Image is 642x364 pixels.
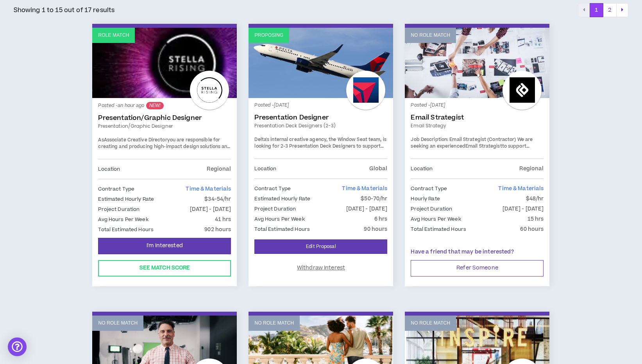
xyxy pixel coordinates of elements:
[411,102,544,109] p: Posted - [DATE]
[411,114,544,121] a: Email Strategist
[146,102,164,109] sup: NEW!
[465,143,502,150] strong: Email Strategist
[520,225,544,234] p: 60 hours
[104,137,167,143] strong: Associate Creative Director
[98,215,148,224] p: Avg Hours Per Week
[254,184,291,193] p: Contract Type
[590,3,603,17] button: 1
[578,3,628,17] nav: pagination
[254,260,387,277] button: Withdraw Interest
[254,239,387,254] a: Edit Proposal
[98,205,139,214] p: Project Duration
[249,28,393,98] a: Proposing
[254,32,283,39] p: Proposing
[8,337,27,356] div: Open Intercom Messenger
[297,264,345,272] span: Withdraw Interest
[411,122,544,129] a: Email Strategy
[254,205,296,213] p: Project Duration
[411,136,533,150] span: We are seeking an experienced
[147,242,183,250] span: I'm Interested
[364,225,387,234] p: 90 hours
[361,194,387,203] p: $50-70/hr
[98,225,154,234] p: Total Estimated Hours
[411,248,544,256] p: Have a friend that may be interested?
[215,215,231,224] p: 41 hrs
[14,5,115,15] p: Showing 1 to 15 out of 17 results
[411,194,440,203] p: Hourly Rate
[98,185,134,193] p: Contract Type
[254,215,304,223] p: Avg Hours Per Week
[346,205,388,213] p: [DATE] - [DATE]
[254,136,386,164] span: Delta's internal creative agency, the Window Seat team, is looking for 2-3 Presentation Deck Desi...
[411,225,466,234] p: Total Estimated Hours
[411,205,452,213] p: Project Duration
[98,123,231,130] a: Presentation/Graphic Designer
[98,137,104,143] span: As
[519,164,544,173] p: Regional
[98,32,129,39] p: Role Match
[411,32,450,39] p: No Role Match
[374,215,388,223] p: 6 hrs
[98,319,138,327] p: No Role Match
[98,114,231,122] a: Presentation/Graphic Designer
[503,205,544,213] p: [DATE] - [DATE]
[254,319,294,327] p: No Role Match
[98,260,231,277] button: See Match Score
[190,205,231,214] p: [DATE] - [DATE]
[254,122,387,129] a: Presentation Deck Designers (2-3)
[254,102,387,109] p: Posted - [DATE]
[186,185,231,193] span: Time & Materials
[98,195,154,203] p: Estimated Hourly Rate
[411,136,516,143] strong: Job Description: Email Strategist (Contractor)
[528,215,544,223] p: 15 hrs
[342,185,387,193] span: Time & Materials
[254,194,310,203] p: Estimated Hourly Rate
[98,102,231,109] p: Posted - an hour ago
[411,184,447,193] p: Contract Type
[204,225,231,234] p: 902 hours
[207,165,231,173] p: Regional
[411,260,544,277] button: Refer Someone
[411,319,450,327] p: No Role Match
[526,194,544,203] p: $48/hr
[254,164,276,173] p: Location
[411,164,433,173] p: Location
[98,165,120,173] p: Location
[92,28,237,98] a: Role Match
[405,28,549,98] a: No Role Match
[254,114,387,121] a: Presentation Designer
[254,225,310,234] p: Total Estimated Hours
[204,195,231,203] p: $34-54/hr
[603,3,617,17] button: 2
[498,185,544,193] span: Time & Materials
[411,215,461,223] p: Avg Hours Per Week
[98,238,231,254] button: I'm Interested
[369,164,388,173] p: Global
